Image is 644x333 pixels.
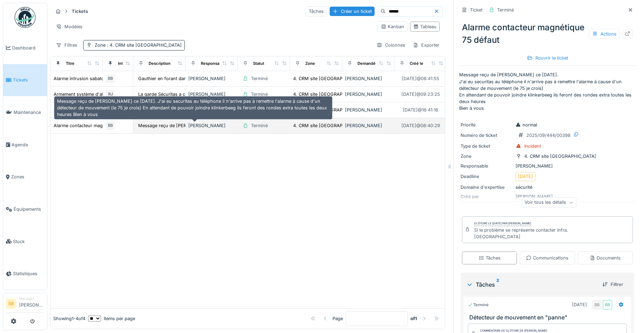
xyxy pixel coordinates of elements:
span: Tickets [13,77,44,83]
span: Maintenance [14,109,44,116]
div: Filtres [53,40,80,50]
div: Documents [590,255,621,261]
div: [PERSON_NAME] [345,75,392,82]
div: 2025/09/444/00398 [526,132,571,139]
div: [DATE] @ 08:41:55 [402,75,439,82]
div: Actions [589,29,620,39]
a: BB Manager[PERSON_NAME] [6,296,44,313]
div: Demandé par [358,61,383,67]
div: Alarme contacteur magnétique 75 défaut [459,18,636,49]
div: Rouvrir le ticket [524,53,571,63]
span: Dashboard [12,45,44,51]
a: Zones [3,161,47,193]
div: 4. CRM site [GEOGRAPHIC_DATA] [293,91,365,98]
div: Zone [95,42,182,48]
div: Modèles [53,22,86,32]
div: Description [149,61,171,67]
div: [PERSON_NAME] [188,91,235,98]
span: Stock [13,238,44,245]
p: Message reçu de [PERSON_NAME] ce [DATE]. J'ai eu securitas au téléphone il n'arrive pas à remettr... [459,71,636,111]
div: 4. CRM site [GEOGRAPHIC_DATA] [293,75,365,82]
div: items per page [88,315,135,322]
div: [DATE] [518,173,533,180]
img: Badge_color-CXgf-gQk.svg [15,7,36,28]
span: Équipements [14,206,44,212]
span: : 4. CRM site [GEOGRAPHIC_DATA] [105,42,182,48]
strong: Tickets [69,8,91,15]
div: Si le problème se représente contacter infra. [GEOGRAPHIC_DATA] [474,227,568,240]
div: Tâches [466,280,597,289]
div: Deadline [461,173,513,180]
div: Gauthier en forant dans une poutrelle a fait dé... [138,75,241,82]
div: [PERSON_NAME] [188,75,235,82]
div: [PERSON_NAME] [188,122,235,129]
div: 4. CRM site [GEOGRAPHIC_DATA] [524,153,596,160]
a: Tickets [3,64,47,96]
div: Intervenant [118,61,140,67]
div: [DATE] @ 09:23:25 [401,91,440,98]
span: Agenda [11,141,44,148]
div: Responsable [201,61,225,67]
div: BB [105,74,115,84]
h3: Détecteur de mouvement en "panne" [469,314,628,321]
a: Stock [3,225,47,258]
span: Statistiques [13,270,44,277]
div: RJ [105,90,115,99]
div: Terminé [251,75,268,82]
div: Message reçu de [PERSON_NAME] ce [DATE]. J'a... [138,122,249,129]
div: [PERSON_NAME] [461,163,634,169]
div: Exporter [410,40,442,50]
div: BB [603,300,612,310]
a: Équipements [3,193,47,225]
div: Clôturé le [DATE] par [PERSON_NAME] [474,221,531,226]
span: Zones [11,173,44,180]
div: [PERSON_NAME] [345,107,392,113]
div: Terminé [497,7,514,13]
div: 4. CRM site [GEOGRAPHIC_DATA] [293,122,365,129]
div: Créé le [410,61,423,67]
div: [DATE] @ 08:40:29 [401,122,440,129]
div: normal [516,122,537,128]
div: Terminé [251,91,268,98]
div: Armement système d'alarme [54,91,113,98]
div: Incident [524,143,541,149]
div: Page [332,315,343,322]
div: BB [592,300,602,310]
div: Showing 1 - 4 of 4 [53,315,85,322]
a: Dashboard [3,32,47,64]
div: Terminé [468,302,489,308]
div: Manager [19,296,44,301]
a: Maintenance [3,96,47,129]
div: Tableau [413,23,437,30]
li: BB [6,299,16,309]
div: Terminé [251,122,268,129]
li: [PERSON_NAME] [19,296,44,311]
div: Alarme contacteur magnétique 75 défaut [54,122,140,129]
div: [DATE] @ 16:41:16 [403,107,438,113]
a: Statistiques [3,258,47,290]
div: Numéro de ticket [461,132,513,139]
div: [PERSON_NAME] [345,122,392,129]
div: Communications [526,255,568,261]
div: Domaine d'expertise [461,184,513,191]
sup: 2 [496,280,499,289]
div: Filtrer [599,280,626,289]
div: Alarme intrusion sabatoge [54,75,109,82]
div: Responsable [461,163,513,169]
div: [PERSON_NAME] [345,91,392,98]
div: alarme incendie Cewac [54,107,102,113]
div: BB [105,121,115,131]
strong: of 1 [410,315,417,322]
div: Tâches [479,255,501,261]
div: Colonnes [374,40,408,50]
div: Titre [66,61,74,67]
div: Zone [305,61,315,67]
div: Créer un ticket [330,7,375,16]
a: Agenda [3,129,47,161]
div: Tâches [306,6,327,16]
div: Ticket [470,7,482,13]
div: Priorité [461,122,513,128]
div: Type de ticket [461,143,513,149]
div: sécurité [461,184,634,191]
div: Zone [461,153,513,160]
